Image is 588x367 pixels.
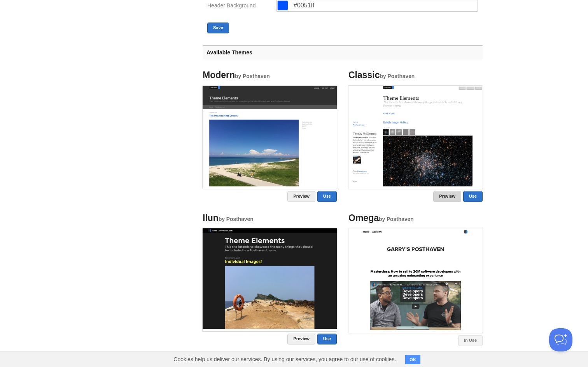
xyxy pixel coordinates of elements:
[458,335,483,346] a: In Use
[405,355,420,364] button: OK
[348,228,483,330] img: Screenshot
[463,191,483,202] a: Use
[348,70,483,80] h4: Classic
[287,334,315,344] a: Preview
[203,70,337,80] h4: Modern
[317,191,337,202] a: Use
[433,191,461,202] a: Preview
[348,213,483,223] h4: Omega
[203,45,483,59] h3: Available Themes
[219,216,254,222] small: by Posthaven
[166,351,404,367] span: Cookies help us deliver our services. By using our services, you agree to our use of cookies.
[203,228,337,329] img: Screenshot
[348,86,483,186] img: Screenshot
[207,23,229,33] button: Save
[203,213,337,223] h4: Ilun
[379,216,414,222] small: by Posthaven
[287,191,315,202] a: Preview
[207,3,271,10] label: Header Background
[235,73,270,79] small: by Posthaven
[380,73,415,79] small: by Posthaven
[549,328,572,351] iframe: Help Scout Beacon - Open
[203,86,337,186] img: Screenshot
[317,334,337,344] a: Use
